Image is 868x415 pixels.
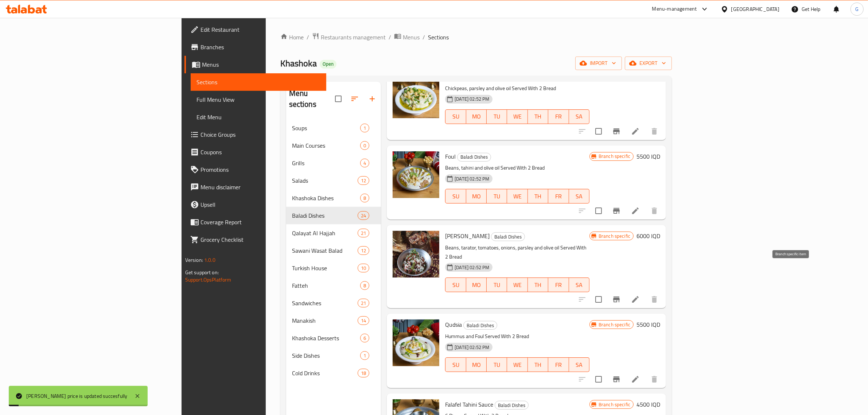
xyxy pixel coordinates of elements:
button: export [625,57,672,70]
button: delete [646,202,663,220]
button: delete [646,371,663,388]
span: 21 [358,300,369,307]
div: Main Courses [292,141,361,150]
button: Branch-specific-item [608,123,625,140]
button: WE [507,357,528,372]
div: Baladi Dishes [495,401,529,410]
a: Menu disclaimer [184,178,327,196]
a: Coupons [184,143,327,161]
div: items [358,369,369,377]
span: TH [531,111,545,122]
span: Select to update [591,292,606,307]
div: Manakish14 [286,312,381,329]
span: Baladi Dishes [292,211,358,220]
img: Mousabaha [393,71,439,118]
span: SA [572,280,587,290]
span: 12 [358,247,369,254]
span: [PERSON_NAME] [445,230,490,241]
h6: 5500 IQD [637,319,660,330]
span: Fatteh [292,281,361,290]
button: FR [548,278,569,292]
span: Promotions [201,165,321,174]
span: SA [572,360,587,370]
button: Add section [363,90,381,108]
span: 10 [358,265,369,272]
button: SU [445,357,466,372]
button: TH [528,189,548,203]
button: SA [569,357,589,372]
button: WE [507,278,528,292]
div: items [360,141,369,150]
span: Baladi Dishes [495,401,528,410]
span: Sections [428,33,449,42]
span: MO [469,111,484,122]
span: MO [469,191,484,202]
div: items [360,124,369,132]
span: Cold Drinks [292,369,358,377]
a: Restaurants management [312,32,386,42]
span: Turkish House [292,264,358,272]
div: items [358,264,369,272]
span: SU [448,280,463,290]
span: SU [448,111,463,122]
a: Sections [191,73,327,91]
span: Manakish [292,316,358,325]
span: Menus [403,33,420,42]
span: SU [448,360,463,370]
div: Turkish House10 [286,259,381,277]
span: 18 [358,370,369,377]
a: Coverage Report [184,213,327,231]
img: Foul [393,151,439,198]
button: WE [507,109,528,124]
span: Version: [185,255,203,265]
div: items [360,334,369,342]
div: Sawani Wasat Balad [292,246,358,255]
span: Foul [445,151,456,162]
button: Branch-specific-item [608,291,625,308]
p: Hummus and Foul Served With 2 Bread [445,332,589,341]
h6: 5500 IQD [637,151,660,162]
span: Sort sections [346,90,363,108]
span: Menus [202,60,321,69]
span: Sandwiches [292,299,358,307]
div: Baladi Dishes [463,321,497,330]
img: Shami Foul [393,231,439,278]
div: items [360,281,369,290]
span: 6 [361,335,369,342]
div: Grills [292,159,361,167]
div: Khashoka Dishes [292,194,361,202]
span: WE [510,280,525,290]
span: TU [490,191,504,202]
div: Baladi Dishes24 [286,207,381,224]
button: SA [569,109,589,124]
button: delete [646,123,663,140]
div: Open [320,60,336,69]
p: Chickpeas, parsley and olive oil Served With 2 Bread [445,84,589,93]
button: MO [466,357,487,372]
button: FR [548,357,569,372]
button: MO [466,109,487,124]
div: Soups [292,124,361,132]
a: Menus [394,32,420,42]
a: Support.OpsPlatform [185,275,231,284]
p: Beans, tarator, tomatoes, onions, parsley and olive oil Served With 2 Bread [445,243,589,261]
span: 0 [361,142,369,149]
button: import [575,57,622,70]
button: MO [466,278,487,292]
span: Select to update [591,124,606,139]
span: Khashoka Desserts [292,334,361,342]
h6: 5000 IQD [637,71,660,82]
h6: 6000 IQD [637,231,660,241]
div: Main Courses0 [286,137,381,154]
span: TU [490,111,504,122]
div: Qalayat Al Hajjah21 [286,224,381,242]
button: FR [548,189,569,203]
span: 8 [361,195,369,202]
p: Beans, tahini and olive oil Served With 2 Bread [445,163,589,172]
span: Coverage Report [201,218,321,226]
div: items [358,211,369,220]
button: Branch-specific-item [608,202,625,220]
a: Promotions [184,161,327,178]
span: [DATE] 02:52 PM [452,264,492,271]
